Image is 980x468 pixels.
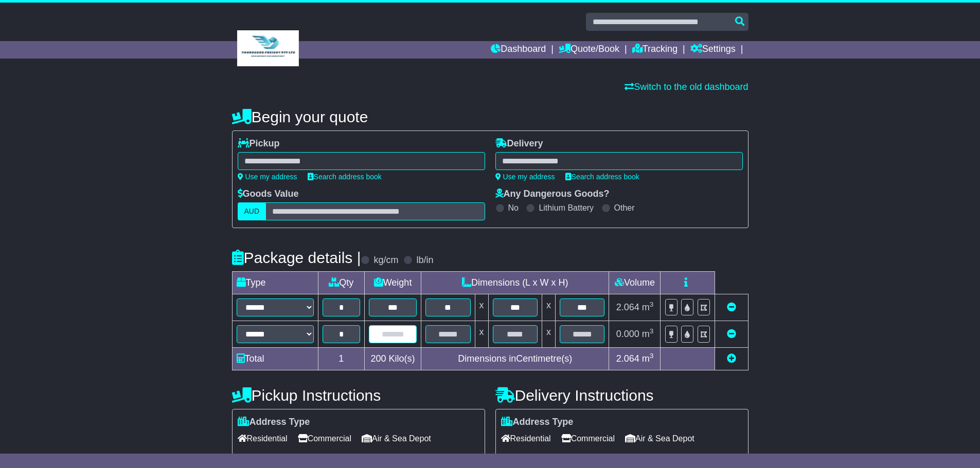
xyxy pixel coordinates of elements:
[298,430,351,446] span: Commercial
[625,82,748,92] a: Switch to the old dashboard
[727,353,736,364] a: Add new item
[565,173,639,181] a: Search address book
[501,430,551,446] span: Residential
[616,353,639,364] span: 2.064
[727,329,736,339] a: Remove this item
[542,294,555,321] td: x
[308,173,382,181] a: Search address book
[475,321,488,348] td: x
[238,173,297,181] a: Use my address
[616,329,639,339] span: 0.000
[421,348,609,370] td: Dimensions in Centimetre(s)
[373,255,398,266] label: kg/cm
[650,301,654,308] sup: 3
[539,203,594,213] label: Lithium Battery
[495,173,555,181] a: Use my address
[232,387,485,404] h4: Pickup Instructions
[495,387,749,404] h4: Delivery Instructions
[238,417,310,428] label: Address Type
[362,430,431,446] span: Air & Sea Depot
[371,353,386,364] span: 200
[495,189,610,200] label: Any Dangerous Goods?
[232,272,318,294] td: Type
[609,272,661,294] td: Volume
[650,327,654,335] sup: 3
[625,430,694,446] span: Air & Sea Depot
[238,138,280,149] label: Pickup
[238,202,266,220] label: AUD
[508,203,519,213] label: No
[542,321,555,348] td: x
[238,189,299,200] label: Goods Value
[727,302,736,312] a: Remove this item
[650,352,654,360] sup: 3
[238,430,288,446] span: Residential
[642,353,654,364] span: m
[232,348,318,370] td: Total
[318,272,365,294] td: Qty
[632,41,678,59] a: Tracking
[475,294,488,321] td: x
[495,138,543,149] label: Delivery
[318,348,365,370] td: 1
[690,41,736,59] a: Settings
[614,203,635,213] label: Other
[365,272,421,294] td: Weight
[232,108,749,125] h4: Begin your quote
[642,302,654,312] span: m
[501,417,574,428] label: Address Type
[642,329,654,339] span: m
[365,348,421,370] td: Kilo(s)
[491,41,546,59] a: Dashboard
[561,430,615,446] span: Commercial
[232,249,361,266] h4: Package details |
[559,41,619,59] a: Quote/Book
[416,255,433,266] label: lb/in
[421,272,609,294] td: Dimensions (L x W x H)
[616,302,639,312] span: 2.064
